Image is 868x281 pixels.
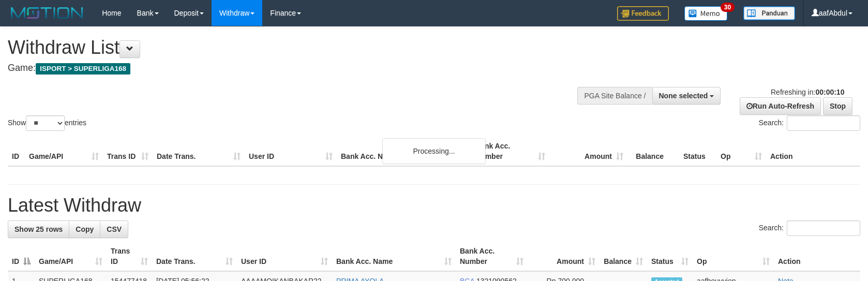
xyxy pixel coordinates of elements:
img: panduan.png [743,6,795,20]
button: None selected [652,87,721,105]
div: Processing... [382,138,486,164]
th: Balance: activate to sort column ascending [600,242,647,271]
label: Show entries [8,115,86,131]
a: Copy [69,220,100,238]
span: Copy [76,225,94,233]
th: Bank Acc. Name [337,137,471,166]
img: MOTION_logo.png [8,5,86,21]
th: User ID [245,137,337,166]
th: ID: activate to sort column descending [8,242,35,271]
th: Trans ID: activate to sort column ascending [107,242,152,271]
th: Date Trans. [153,137,245,166]
a: Stop [823,97,852,115]
th: Status [679,137,716,166]
div: PGA Site Balance / [577,87,652,105]
select: Showentries [26,115,65,131]
strong: 00:00:10 [815,88,844,96]
th: Op [716,137,766,166]
th: Balance [627,137,679,166]
img: Feedback.jpg [617,6,669,21]
a: CSV [100,220,128,238]
span: ISPORT > SUPERLIGA168 [36,63,130,75]
th: Bank Acc. Number: activate to sort column ascending [456,242,528,271]
th: User ID: activate to sort column ascending [237,242,332,271]
th: Action [774,242,860,271]
span: None selected [659,92,708,100]
th: Game/API [25,137,103,166]
h4: Game: [8,63,568,73]
span: Refreshing in: [771,88,844,96]
th: Action [766,137,860,166]
input: Search: [787,115,860,131]
label: Search: [759,220,860,236]
th: Op: activate to sort column ascending [693,242,774,271]
th: Bank Acc. Name: activate to sort column ascending [332,242,456,271]
th: Game/API: activate to sort column ascending [35,242,107,271]
a: Show 25 rows [8,220,69,238]
span: 30 [721,3,735,12]
th: Amount: activate to sort column ascending [528,242,600,271]
span: CSV [107,225,122,233]
th: Trans ID [103,137,153,166]
span: Show 25 rows [14,225,63,233]
th: Date Trans.: activate to sort column ascending [152,242,237,271]
th: ID [8,137,25,166]
input: Search: [787,220,860,236]
label: Search: [759,115,860,131]
th: Bank Acc. Number [471,137,549,166]
th: Amount [549,137,627,166]
a: Run Auto-Refresh [740,97,821,115]
h1: Latest Withdraw [8,195,860,216]
img: Button%20Memo.svg [684,6,728,21]
th: Status: activate to sort column ascending [647,242,693,271]
h1: Withdraw List [8,37,568,58]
